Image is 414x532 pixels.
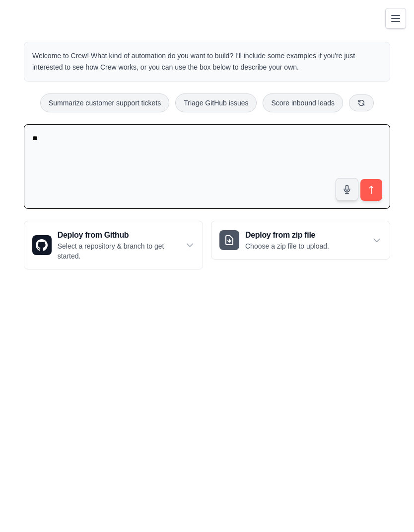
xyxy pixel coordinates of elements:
p: Welcome to Crew! What kind of automation do you want to build? I'll include some examples if you'... [32,50,382,73]
h3: Deploy from zip file [245,229,329,241]
button: Triage GitHub issues [175,93,257,112]
h3: Deploy from Github [58,229,185,241]
button: Score inbound leads [263,93,343,112]
iframe: Chat Widget [364,484,414,532]
button: Summarize customer support tickets [40,93,169,112]
p: Select a repository & branch to get started. [58,241,185,261]
p: Choose a zip file to upload. [245,241,329,251]
button: Toggle navigation [385,8,406,29]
